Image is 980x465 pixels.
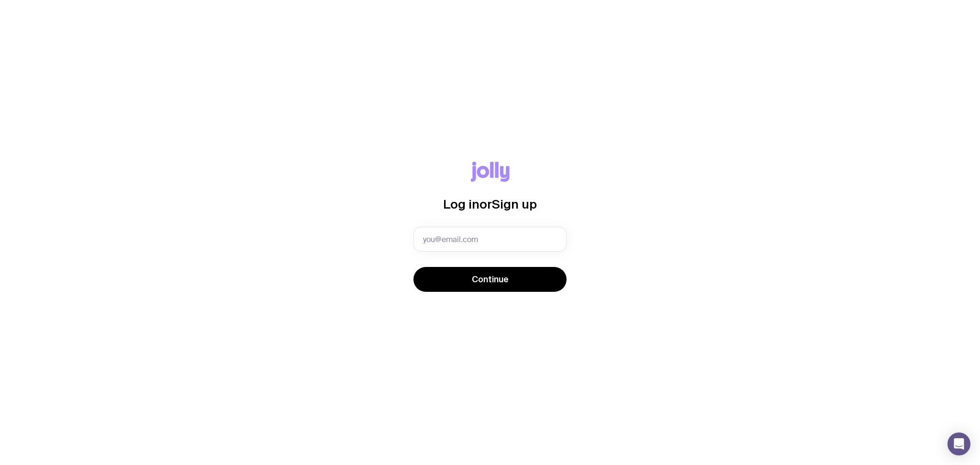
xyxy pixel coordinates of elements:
input: you@email.com [413,227,567,252]
span: or [479,197,492,211]
span: Log in [443,197,479,211]
button: Continue [413,267,567,292]
div: Open Intercom Messenger [947,432,970,455]
span: Sign up [492,197,537,211]
span: Continue [472,274,509,285]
